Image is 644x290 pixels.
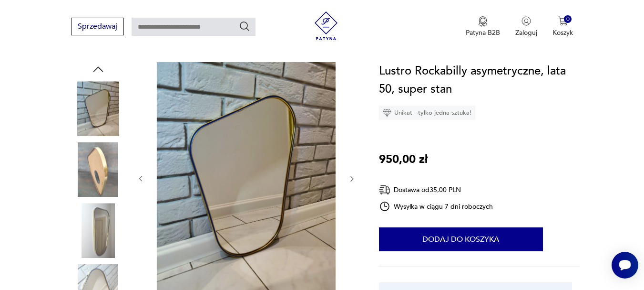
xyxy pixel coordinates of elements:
button: Sprzedawaj [71,18,124,35]
div: Wysyłka w ciągu 7 dni roboczych [379,201,493,212]
button: Zaloguj [515,16,537,37]
img: Ikona dostawy [379,184,390,196]
p: 950,00 zł [379,150,428,169]
a: Sprzedawaj [71,24,124,31]
div: Unikat - tylko jedna sztuka! [379,106,475,120]
img: Ikona diamentu [383,108,391,117]
img: Ikona koszyka [558,16,568,26]
img: Zdjęcie produktu Lustro Rockabilly asymetryczne, lata 50, super stan [71,81,125,136]
a: Ikona medaluPatyna B2B [466,16,500,37]
img: Ikona medalu [478,16,488,27]
button: Dodaj do koszyka [379,227,543,251]
img: Patyna - sklep z meblami i dekoracjami vintage [312,11,340,40]
div: 0 [564,15,572,23]
h1: Lustro Rockabilly asymetryczne, lata 50, super stan [379,62,580,98]
p: Zaloguj [515,28,537,37]
button: Patyna B2B [466,16,500,37]
img: Zdjęcie produktu Lustro Rockabilly asymetryczne, lata 50, super stan [71,203,125,258]
iframe: Smartsupp widget button [612,252,638,279]
button: Szukaj [239,21,250,32]
p: Koszyk [552,28,573,37]
div: Dostawa od 35,00 PLN [379,184,493,196]
img: Ikonka użytkownika [521,16,531,26]
p: Patyna B2B [466,28,500,37]
img: Zdjęcie produktu Lustro Rockabilly asymetryczne, lata 50, super stan [71,142,125,197]
button: 0Koszyk [552,16,573,37]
